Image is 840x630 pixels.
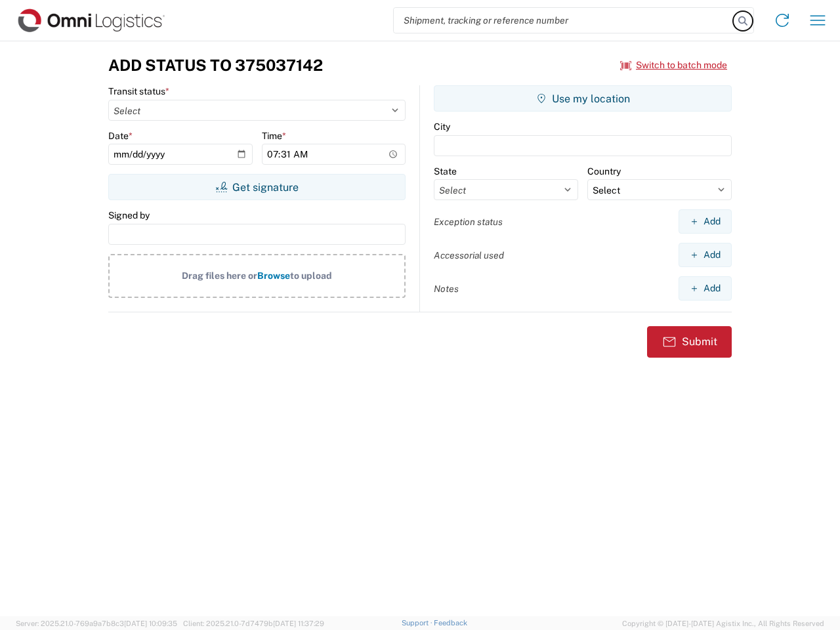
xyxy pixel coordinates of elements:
[434,85,732,112] button: Use my location
[290,270,332,281] span: to upload
[679,276,732,301] button: Add
[108,209,150,221] label: Signed by
[257,270,290,281] span: Browse
[108,56,323,75] h3: Add Status to 375037142
[647,326,732,358] button: Submit
[679,209,732,234] button: Add
[273,619,324,627] span: [DATE] 11:37:29
[434,165,457,177] label: State
[108,85,169,97] label: Transit status
[262,130,286,142] label: Time
[434,249,504,261] label: Accessorial used
[182,270,257,281] span: Drag files here or
[679,243,732,267] button: Add
[183,619,324,627] span: Client: 2025.21.0-7d7479b
[434,121,450,133] label: City
[394,8,734,33] input: Shipment, tracking or reference number
[620,54,727,76] button: Switch to batch mode
[622,618,824,629] span: Copyright © [DATE]-[DATE] Agistix Inc., All Rights Reserved
[434,619,467,627] a: Feedback
[124,619,177,627] span: [DATE] 10:09:35
[402,619,434,627] a: Support
[16,619,177,627] span: Server: 2025.21.0-769a9a7b8c3
[587,165,621,177] label: Country
[108,130,133,142] label: Date
[108,174,406,200] button: Get signature
[434,283,459,295] label: Notes
[434,216,503,228] label: Exception status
